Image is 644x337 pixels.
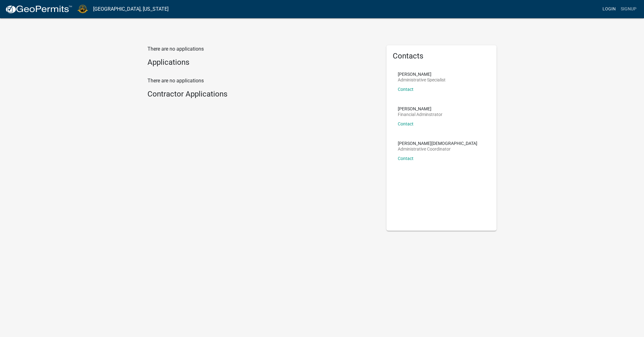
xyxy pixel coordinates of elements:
a: [GEOGRAPHIC_DATA], [US_STATE] [93,4,169,14]
a: Contact [398,156,414,161]
p: [PERSON_NAME] [398,107,442,111]
a: Contact [398,121,414,126]
h4: Applications [147,58,377,67]
wm-workflow-list-section: Applications [147,58,377,69]
p: Administrative Specialist [398,78,446,82]
h5: Contacts [393,52,490,61]
p: [PERSON_NAME] [398,72,446,76]
p: There are no applications [147,45,377,53]
p: Financial Adminstrator [398,112,442,117]
a: Login [600,3,618,15]
wm-workflow-list-section: Contractor Applications [147,90,377,101]
a: Signup [618,3,639,15]
a: Contact [398,87,414,92]
p: [PERSON_NAME][DEMOGRAPHIC_DATA] [398,141,477,146]
p: Administrative Coordinator [398,147,477,151]
p: There are no applications [147,77,377,85]
h4: Contractor Applications [147,90,377,99]
img: La Porte County, Indiana [77,5,88,13]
